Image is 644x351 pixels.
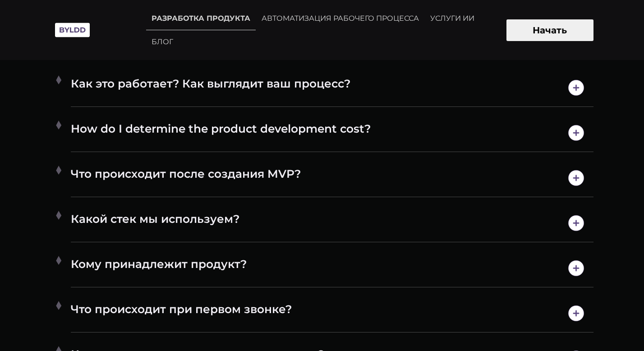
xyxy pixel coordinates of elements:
img: плюс-1 [53,254,64,266]
img: плюс-1 [53,209,64,221]
img: открыть значок [565,166,588,189]
a: РАЗРАБОТКА ПРОДУКТА [146,7,256,30]
font: Какой стек мы используем? [71,212,239,226]
img: открыть значок [565,121,588,144]
font: УСЛУГИ ИИ [430,14,474,23]
font: Как это работает? Как выглядит ваш процесс? [71,77,350,90]
img: плюс-1 [53,164,64,176]
img: открыть значок [565,76,588,99]
img: открыть значок [565,212,588,235]
font: БЛОГ [152,37,173,46]
font: АВТОМАТИЗАЦИЯ РАБОЧЕГО ПРОЦЕССА [262,14,419,23]
img: плюс-1 [53,119,64,131]
a: УСЛУГИ ИИ [425,7,480,30]
font: Кому принадлежит продукт? [71,257,247,271]
img: открыть значок [565,302,588,325]
button: Начать [506,19,593,41]
a: БЛОГ [146,31,179,53]
font: РАЗРАБОТКА ПРОДУКТА [152,14,250,23]
h4: How do I determine the product development cost? [71,121,593,144]
font: Что происходит после создания MVP? [71,167,301,180]
img: открыть значок [565,257,588,280]
a: АВТОМАТИЗАЦИЯ РАБОЧЕГО ПРОЦЕССА [256,7,424,30]
img: плюс-1 [53,74,64,86]
img: плюс-1 [53,300,64,311]
font: Что происходит при первом звонке? [71,302,292,316]
font: Начать [533,25,567,36]
img: Byldd — компания по разработке продуктов [51,18,94,42]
